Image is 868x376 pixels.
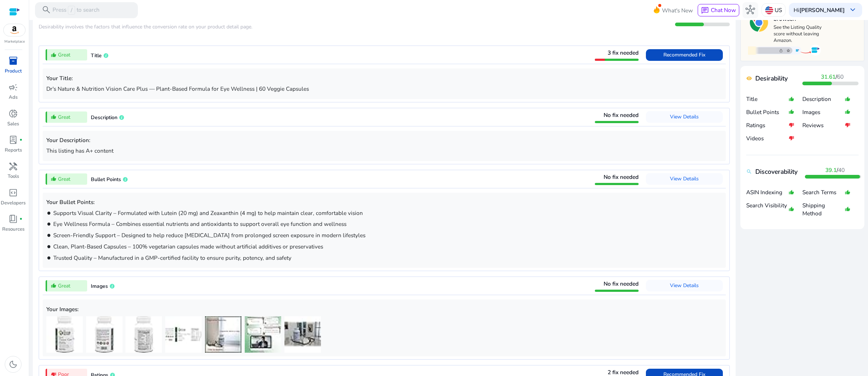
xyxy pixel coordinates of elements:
mat-icon: thumb_up_alt [788,106,794,119]
p: Developers [1,200,26,207]
span: / [821,73,844,81]
img: 416WhGjfdGL._AC_US40_.jpg [245,316,281,353]
span: search [42,5,51,15]
p: Images [802,108,845,116]
span: book_4 [8,214,18,224]
mat-icon: thumb_up_alt [51,176,57,182]
span: Clean, Plant-Based Capsules – 100% vegetarian capsules made without artificial additives or prese... [53,243,323,250]
span: / [68,6,75,15]
h5: Your Bullet Points: [46,199,722,205]
span: Supports Visual Clarity – Formulated with Lutein (20 mg) and Zeaxanthin (4 mg) to help maintain c... [53,209,363,217]
span: View Details [670,175,699,182]
span: handyman [8,162,18,171]
span: Great [58,113,70,121]
img: 41irsL5MaSL._AC_US40_.jpg [205,316,241,353]
mat-icon: search [746,169,752,175]
span: Recommended Fix [663,51,705,58]
button: View Details [646,173,723,185]
mat-icon: thumb_up_alt [51,114,57,120]
p: Search Visibility [746,201,788,218]
mat-icon: thumb_up_alt [845,106,850,119]
span: View Details [670,113,699,120]
mat-icon: brightness_1 [46,211,51,216]
span: dark_mode [8,360,18,369]
button: chatChat Now [698,4,739,16]
span: Great [58,282,70,290]
span: Title [91,52,102,59]
img: 4177ud3iVrL._AC_US40_.jpg [46,316,83,353]
p: See the Listing Quality score without leaving Amazon. [774,24,823,44]
mat-icon: remove_red_eye [746,75,752,81]
span: Desirability involves the factors that influence the conversion rate on your product detail page. [39,23,252,30]
mat-icon: thumb_up_alt [845,186,850,199]
h5: Our extension is available for your browser! [774,1,823,23]
span: No fix needed [604,173,639,181]
button: View Details [646,280,723,291]
b: Discoverability [755,167,798,176]
span: chat [701,7,709,15]
p: Marketplace [4,39,25,44]
b: [PERSON_NAME] [799,6,845,14]
mat-icon: thumb_up_alt [788,199,794,220]
span: 2 fix needed [608,368,639,376]
span: Great [58,51,70,59]
span: Eye Wellness Formula – Combines essential nutrients and antioxidants to support overall eye funct... [53,220,346,228]
img: 41bXzdxydgL._AC_US40_.jpg [125,316,162,353]
p: Tools [8,173,19,180]
button: Recommended Fix [646,49,723,61]
span: Images [91,283,108,290]
h5: Your Title: [46,75,722,82]
p: Ads [9,94,18,101]
span: fiber_manual_record [19,218,23,221]
mat-icon: brightness_1 [46,233,51,238]
p: Dr's Nature & Nutrition Vision Care Plus — Plant-Based Formula for Eye Wellness | 60 Veggie Capsules [46,85,722,93]
button: View Details [646,111,723,123]
p: Resources [2,226,24,233]
span: lab_profile [8,135,18,145]
span: 3 fix needed [608,49,639,56]
p: Bullet Points [746,108,788,116]
img: amazon.svg [4,24,26,36]
span: View Details [670,282,699,289]
span: What's New [662,4,693,17]
p: ASIN Indexing [746,188,788,196]
mat-icon: thumb_up_alt [788,93,794,106]
mat-icon: thumb_up_alt [845,93,850,106]
img: 41ot+AUvGGL._AC_US40_.jpg [284,316,321,353]
mat-icon: brightness_1 [46,255,51,261]
span: No fix needed [604,111,639,119]
p: Hi [794,7,845,13]
span: Description [91,114,117,121]
span: campaign [8,83,18,92]
span: Great [58,175,70,183]
b: 31.61 [821,73,836,81]
mat-icon: brightness_1 [46,222,51,227]
span: hub [745,5,755,15]
img: 41bUXn1HjbL._AC_US40_.jpg [165,316,202,353]
p: US [775,4,782,16]
span: 60 [837,73,844,81]
mat-icon: thumb_up_alt [51,283,57,289]
mat-icon: thumb_up_alt [788,186,794,199]
span: 40 [838,166,845,174]
button: hub [743,2,759,18]
mat-icon: thumb_up_alt [51,52,57,58]
span: Bullet Points [91,176,121,183]
p: This listing has A+ content [46,146,722,155]
img: chrome-logo.svg [750,13,768,32]
span: keyboard_arrow_down [848,5,857,15]
span: donut_small [8,109,18,118]
img: us.svg [765,6,773,14]
p: Reviews [802,121,845,129]
p: Title [746,95,788,103]
p: Press to search [53,6,100,15]
span: Chat Now [711,6,736,14]
p: Sales [7,121,19,128]
span: code_blocks [8,188,18,197]
p: Reports [5,147,22,154]
span: Screen-Friendly Support – Designed to help reduce [MEDICAL_DATA] from prolonged screen exposure i... [53,231,365,239]
span: inventory_2 [8,56,18,66]
h5: Your Images: [46,306,722,313]
h5: Your Description: [46,137,722,144]
mat-icon: brightness_1 [46,244,51,249]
